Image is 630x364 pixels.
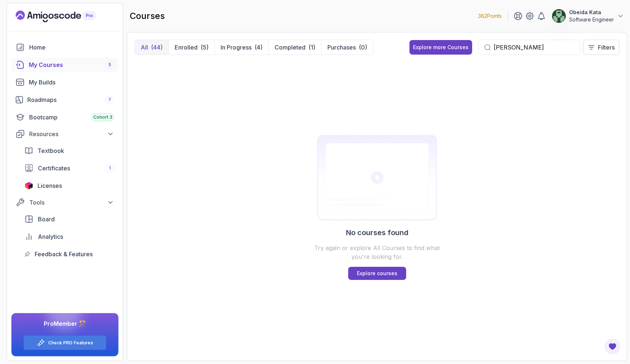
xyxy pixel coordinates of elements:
span: Analytics [38,232,63,241]
button: Completed(1) [268,40,321,55]
a: Check PRO Features [48,340,93,346]
button: Enrolled(5) [168,40,214,55]
p: Explore courses [357,270,397,277]
button: Tools [11,196,118,209]
a: licenses [20,178,118,193]
div: (0) [359,43,367,52]
a: courses [11,58,118,72]
p: In Progress [221,43,252,52]
div: My Builds [29,78,114,87]
span: 1 [109,165,111,171]
p: Completed [275,43,306,52]
button: All(44) [135,40,168,55]
p: Obeida Kata [569,9,614,16]
a: builds [11,75,118,90]
p: 382 Points [478,12,502,20]
span: Certificates [38,164,70,173]
a: Explore courses [348,267,406,280]
div: My Courses [29,60,114,69]
h2: No courses found [346,227,408,238]
p: Try again or explore All Courses to find what you're looking for. [307,244,447,261]
div: Roadmaps [27,95,114,104]
button: Check PRO Features [23,335,106,350]
input: Search... [494,43,574,52]
span: Cohort 3 [93,114,112,120]
p: All [141,43,148,52]
span: Textbook [38,146,64,155]
div: Bootcamp [29,113,114,122]
img: Certificates empty-state [307,134,447,222]
span: 7 [108,97,111,103]
a: bootcamp [11,110,118,124]
a: home [11,40,118,55]
button: Open Feedback Button [604,338,621,355]
p: Enrolled [175,43,198,52]
h2: courses [130,10,165,22]
div: (5) [201,43,209,52]
div: (1) [308,43,315,52]
a: feedback [20,247,118,261]
a: board [20,212,118,226]
span: Licenses [38,181,62,190]
p: Filters [598,43,615,52]
div: (4) [254,43,262,52]
p: Purchases [327,43,356,52]
span: 5 [108,62,111,68]
div: Home [29,43,114,52]
span: Feedback & Features [35,250,93,258]
a: textbook [20,143,118,158]
div: Explore more Courses [413,44,468,51]
span: Board [38,215,55,223]
a: analytics [20,229,118,244]
button: Explore more Courses [409,40,472,55]
a: Landing page [16,11,112,22]
img: jetbrains icon [24,182,33,189]
button: In Progress(4) [214,40,268,55]
div: Tools [29,198,114,207]
button: Purchases(0) [321,40,373,55]
button: Resources [11,127,118,141]
img: user profile image [552,9,566,23]
p: Software Engineer [569,16,614,23]
div: (44) [151,43,163,52]
a: roadmaps [11,92,118,107]
button: Filters [583,40,619,55]
div: Resources [29,130,114,138]
button: user profile imageObeida KataSoftware Engineer [552,9,624,23]
a: certificates [20,161,118,175]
